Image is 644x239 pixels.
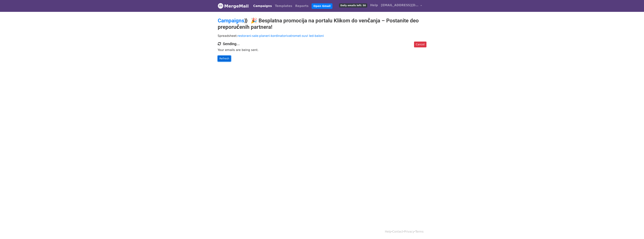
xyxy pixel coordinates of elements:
[379,2,423,10] a: [EMAIL_ADDRESS][DOMAIN_NAME]
[218,42,426,46] h4: Sending...
[218,48,426,52] p: Your emails are being sent.
[218,34,426,38] p: Spreadsheet:
[339,3,367,8] span: Daily emails left: 50
[294,2,310,10] a: Reports
[273,2,294,10] a: Templates
[392,230,403,233] a: Contact
[312,3,332,9] a: Open Gmail
[218,17,244,24] a: Campaigns
[381,3,419,8] span: [EMAIL_ADDRESS][DOMAIN_NAME]
[218,56,231,61] a: Refresh
[625,221,644,239] iframe: Chat Widget
[415,230,423,233] a: Terms
[252,2,273,10] a: Campaigns
[385,230,391,233] a: Help
[238,34,324,38] a: restorani-sale-planeri-kordinatorivatromet-suvi led-baloni
[338,2,369,9] a: Daily emails left: 50
[218,17,426,30] h2: ⟫ 🎉 Besplatna promocija na portalu Klikom do venčanja – Postanite deo preporučenih partnera!
[218,3,223,9] img: MergeMail logo
[369,2,379,9] a: Help
[404,230,414,233] a: Privacy
[218,2,249,10] a: MergeMail
[414,42,426,47] a: Cancel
